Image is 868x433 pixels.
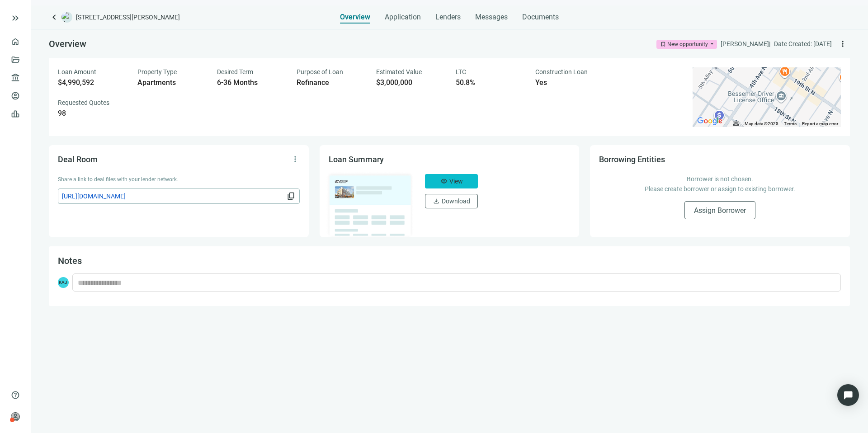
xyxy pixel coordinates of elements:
[291,155,300,164] span: more_vert
[376,68,422,75] span: Estimated Value
[433,198,440,205] span: download
[721,39,770,49] div: [PERSON_NAME] |
[660,41,666,47] span: bookmark
[329,155,384,164] span: Loan Summary
[440,178,448,185] span: visibility
[784,121,797,126] a: Terms (opens in new tab)
[58,68,96,75] span: Loan Amount
[667,40,708,49] div: New opportunity
[58,155,98,164] span: Deal Room
[49,12,60,23] a: keyboard_arrow_left
[456,78,524,87] div: 50.8%
[835,37,850,51] button: more_vert
[733,121,739,127] button: Keyboard shortcuts
[137,78,206,87] div: Apartments
[522,13,559,22] span: Documents
[11,391,20,400] span: help
[385,13,421,22] span: Application
[608,184,832,194] p: Please create borrower or assign to existing borrower.
[297,68,343,75] span: Purpose of Loan
[58,78,127,87] div: $4,990,592
[217,78,286,87] div: 6-36 Months
[58,99,109,106] span: Requested Quotes
[376,78,445,87] div: $3,000,000
[288,152,302,166] button: more_vert
[838,39,847,48] span: more_vert
[287,192,296,201] span: content_copy
[695,115,725,127] img: Google
[599,155,665,164] span: Borrowing Entities
[58,277,69,288] span: KAJ
[425,174,478,188] button: visibilityView
[837,384,859,406] div: Open Intercom Messenger
[137,68,177,75] span: Property Type
[340,13,370,22] span: Overview
[442,198,470,205] span: Download
[456,68,466,75] span: LTC
[49,38,86,49] span: Overview
[475,13,508,21] span: Messages
[62,191,285,201] span: [URL][DOMAIN_NAME]
[58,255,82,266] span: Notes
[61,12,72,23] img: deal-logo
[11,412,20,421] span: person
[695,115,725,127] a: Open this area in Google Maps (opens a new window)
[745,121,778,126] span: Map data ©2025
[11,73,17,82] span: account_balance
[694,206,746,215] span: Assign Borrower
[76,13,180,22] span: [STREET_ADDRESS][PERSON_NAME]
[435,13,461,22] span: Lenders
[774,39,832,49] div: Date Created: [DATE]
[10,13,21,24] button: keyboard_double_arrow_right
[449,178,463,185] span: View
[58,109,127,118] div: 98
[425,194,478,208] button: downloadDownload
[217,68,253,75] span: Desired Term
[802,121,838,126] a: Report a map error
[326,171,415,238] img: dealOverviewImg
[535,78,604,87] div: Yes
[535,68,588,75] span: Construction Loan
[684,201,755,219] button: Assign Borrower
[58,176,178,183] span: Share a link to deal files with your lender network.
[608,174,832,184] p: Borrower is not chosen.
[297,78,365,87] div: Refinance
